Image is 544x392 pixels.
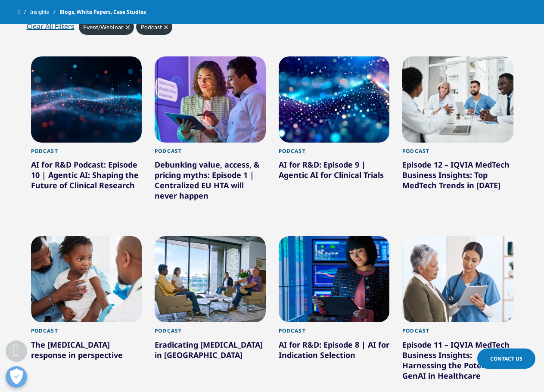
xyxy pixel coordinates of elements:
[279,327,390,339] div: Podcast
[27,21,75,31] div: Clear All Filters
[31,143,142,213] a: Podcast AI for R&D Podcast: Episode 10 | Agentic AI: Shaping the Future of Clinical Research
[83,23,124,31] span: Event/Webinar
[79,19,134,35] div: Remove inclusion filter on Event/Webinar
[31,339,142,364] div: The [MEDICAL_DATA] response in perspective
[30,4,59,20] a: Insights
[6,366,27,388] button: Open Preferences
[31,148,142,159] div: Podcast
[402,148,513,159] div: Podcast
[155,322,266,382] a: Podcast Eradicating [MEDICAL_DATA] in [GEOGRAPHIC_DATA]
[155,159,266,204] div: Debunking value, access, & pricing myths: Episode 1 | Centralized EU HTA will never happen
[136,19,172,35] div: Remove inclusion filter on Podcast
[279,339,390,364] div: AI for R&D: Episode 8 | AI for Indication Selection
[155,143,266,223] a: Podcast Debunking value, access, & pricing myths: Episode 1 | Centralized EU HTA will never happen
[477,348,535,369] a: Contact Us
[490,355,522,362] span: Contact Us
[140,23,162,31] span: Podcast
[31,327,142,339] div: Podcast
[402,143,513,213] a: Podcast Episode 12 – IQVIA MedTech Business Insights: Top MedTech Trends in [DATE]
[155,327,266,339] div: Podcast
[155,148,266,159] div: Podcast
[59,4,146,20] span: Blogs, White Papers, Case Studies
[279,322,390,382] a: Podcast AI for R&D: Episode 8 | AI for Indication Selection
[31,159,142,194] div: AI for R&D Podcast: Episode 10 | Agentic AI: Shaping the Future of Clinical Research
[402,159,513,194] div: Episode 12 – IQVIA MedTech Business Insights: Top MedTech Trends in [DATE]
[31,322,142,382] a: Podcast The [MEDICAL_DATA] response in perspective
[126,25,130,29] svg: Clear
[402,339,513,384] div: Episode 11 – IQVIA MedTech Business Insights: Harnessing the Potential of GenAI in Healthcare
[155,339,266,364] div: Eradicating [MEDICAL_DATA] in [GEOGRAPHIC_DATA]
[279,143,390,202] a: Podcast AI for R&D: Episode 9 | Agentic AI for Clinical Trials
[164,25,168,29] svg: Clear
[25,17,520,44] div: Active filters
[279,148,390,159] div: Podcast
[402,327,513,339] div: Podcast
[279,159,390,184] div: AI for R&D: Episode 9 | Agentic AI for Clinical Trials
